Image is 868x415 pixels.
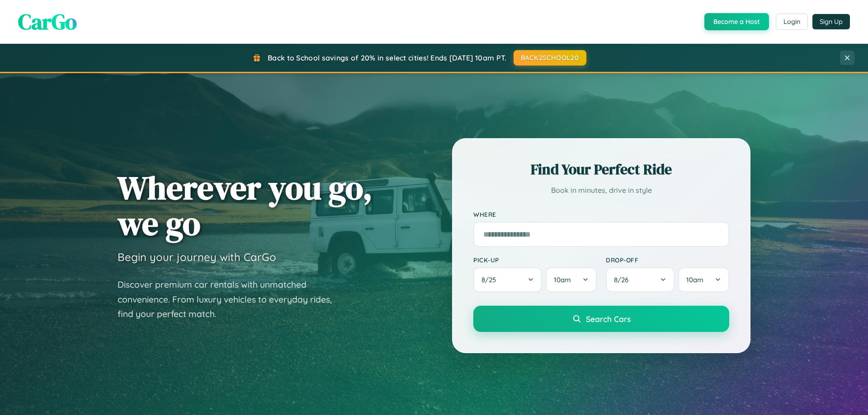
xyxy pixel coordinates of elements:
label: Where [473,210,729,218]
span: Search Cars [586,314,631,324]
span: 10am [554,275,571,284]
h2: Find Your Perfect Ride [473,159,729,179]
button: 8/26 [606,267,675,292]
button: Login [776,14,808,30]
button: BACK2SCHOOL20 [514,50,586,65]
button: 10am [678,267,729,292]
button: Sign Up [812,14,850,29]
p: Discover premium car rentals with unmatched convenience. From luxury vehicles to everyday rides, ... [118,277,344,322]
span: 8 / 25 [481,275,500,284]
button: Search Cars [473,306,729,332]
label: Pick-up [473,256,597,264]
label: Drop-off [606,256,729,264]
button: 10am [546,267,597,292]
span: CarGo [18,7,77,37]
p: Book in minutes, drive in style [473,184,729,197]
span: 8 / 26 [614,275,633,284]
button: Become a Host [704,13,769,30]
h3: Begin your journey with CarGo [118,250,276,264]
button: 8/25 [473,267,542,292]
h1: Wherever you go, we go [118,170,373,241]
span: 10am [686,275,703,284]
span: Back to School savings of 20% in select cities! Ends [DATE] 10am PT. [268,53,506,62]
